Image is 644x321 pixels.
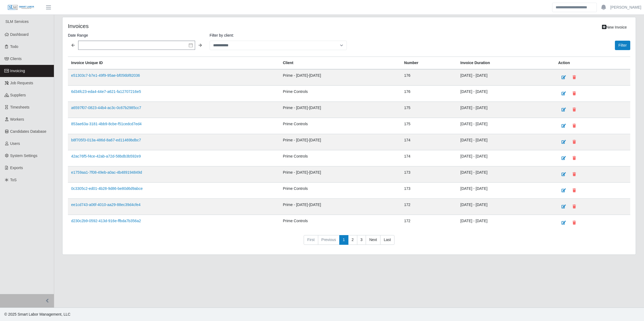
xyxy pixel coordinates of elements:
[71,170,142,175] a: e1759aa1-7f08-49eb-a0ac-4b489194849d
[5,19,29,24] span: SLM Services
[10,117,24,121] span: Workers
[457,166,555,183] td: [DATE] - [DATE]
[280,150,401,166] td: Prime Controls
[10,32,29,37] span: Dashboard
[280,86,401,102] td: Prime Controls
[280,199,401,215] td: Prime - [DATE]-[DATE]
[10,93,26,97] span: Suppliers
[8,5,34,11] img: SLM Logo
[401,118,457,134] td: 175
[280,215,401,231] td: Prime Controls
[457,57,555,69] th: Invoice Duration
[610,5,641,10] a: [PERSON_NAME]
[280,57,401,69] th: Client
[280,183,401,199] td: Prime Controls
[10,44,18,49] span: Todo
[401,199,457,215] td: 172
[10,166,23,170] span: Exports
[401,150,457,166] td: 174
[280,118,401,134] td: Prime Controls
[10,141,20,146] span: Users
[366,235,380,245] a: Next
[280,69,401,86] td: Prime - [DATE]-[DATE]
[401,69,457,86] td: 176
[457,102,555,118] td: [DATE] - [DATE]
[68,23,297,29] h4: Invoices
[71,219,141,223] a: d230c2b9-0592-413d-916e-ffbda7b356a2
[10,153,37,158] span: System Settings
[10,129,47,134] span: Candidates Database
[401,102,457,118] td: 175
[280,102,401,118] td: Prime - [DATE]-[DATE]
[401,86,457,102] td: 176
[10,57,22,61] span: Clients
[457,183,555,199] td: [DATE] - [DATE]
[598,23,630,32] a: New Invoice
[457,150,555,166] td: [DATE] - [DATE]
[71,106,141,110] a: a6597f07-0823-44b4-ac3c-0c67b2985cc7
[401,57,457,69] th: Number
[4,312,70,316] span: © 2025 Smart Labor Management, LLC
[210,32,347,39] label: Filter by client:
[10,69,25,73] span: Invoicing
[68,32,205,39] label: Date Range
[457,199,555,215] td: [DATE] - [DATE]
[457,134,555,150] td: [DATE] - [DATE]
[71,89,141,94] a: 6d34fc23-eda4-44e7-a621-fa12707216e5
[71,154,141,158] a: 42ac76f5-f4ce-42ab-a72d-58bdb3b592e9
[10,178,17,182] span: ToS
[68,235,630,249] nav: pagination
[457,215,555,231] td: [DATE] - [DATE]
[280,166,401,183] td: Prime - [DATE]-[DATE]
[457,69,555,86] td: [DATE] - [DATE]
[280,134,401,150] td: Prime - [DATE]-[DATE]
[71,73,140,78] a: e51303c7-b7e1-49f9-95ae-bf056bf82036
[10,81,33,85] span: Job Requests
[357,235,366,245] a: 3
[71,186,143,191] a: 0c3305c2-ed01-4b28-9d86-be80d6d9abce
[401,215,457,231] td: 172
[457,118,555,134] td: [DATE] - [DATE]
[348,235,357,245] a: 2
[457,86,555,102] td: [DATE] - [DATE]
[71,122,142,126] a: 853ae63a-3181-4bb9-8cbe-f51cedcd7ed4
[401,183,457,199] td: 173
[68,57,280,69] th: Invoice Unique ID
[552,3,597,12] input: Search
[615,41,630,50] button: Filter
[401,166,457,183] td: 173
[401,134,457,150] td: 174
[10,105,30,109] span: Timesheets
[380,235,394,245] a: Last
[555,57,630,69] th: Action
[71,203,141,207] a: ee1cd743-a06f-4010-aa29-88ec39d4cfe4
[71,138,141,142] a: b8f705f3-013a-486d-8a67-ed11469bdbc7
[339,235,348,245] a: 1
